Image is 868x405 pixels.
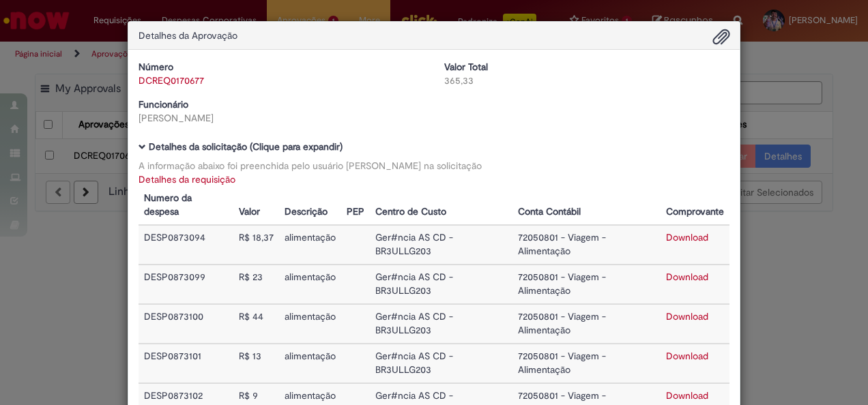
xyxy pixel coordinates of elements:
[370,186,512,225] th: Centro de Custo
[666,350,708,362] a: Download
[139,173,235,185] a: Detalhes da requisição
[370,304,512,344] td: Ger#ncia AS CD - BR3ULLG203
[139,74,204,87] a: DCREQ0170677
[666,310,708,322] a: Download
[279,304,341,344] td: alimentação
[139,61,173,73] b: Número
[139,29,237,42] span: Detalhes da Aprovação
[444,61,488,73] b: Valor Total
[139,344,233,383] td: DESP0873101
[233,304,280,344] td: R$ 44
[370,344,512,383] td: Ger#ncia AS CD - BR3ULLG203
[139,186,233,225] th: Numero da despesa
[233,265,280,304] td: R$ 23
[139,265,233,304] td: DESP0873099
[139,111,424,125] div: [PERSON_NAME]
[279,344,341,383] td: alimentação
[233,225,280,265] td: R$ 18,37
[512,186,661,225] th: Conta Contábil
[139,98,188,110] b: Funcionário
[279,265,341,304] td: alimentação
[279,186,341,225] th: Descrição
[512,265,661,304] td: 72050801 - Viagem - Alimentação
[139,304,233,344] td: DESP0873100
[666,231,708,243] a: Download
[139,159,729,172] div: A informação abaixo foi preenchida pelo usuário [PERSON_NAME] na solicitação
[370,225,512,265] td: Ger#ncia AS CD - BR3ULLG203
[341,186,370,225] th: PEP
[666,389,708,402] a: Download
[149,140,343,153] b: Detalhes da solicitação (Clique para expandir)
[139,225,233,265] td: DESP0873094
[661,186,729,225] th: Comprovante
[512,225,661,265] td: 72050801 - Viagem - Alimentação
[444,74,729,87] div: 365,33
[512,344,661,383] td: 72050801 - Viagem - Alimentação
[370,265,512,304] td: Ger#ncia AS CD - BR3ULLG203
[233,186,280,225] th: Valor
[279,225,341,265] td: alimentação
[233,344,280,383] td: R$ 13
[139,142,729,152] h5: Detalhes da solicitação (Clique para expandir)
[666,271,708,283] a: Download
[512,304,661,344] td: 72050801 - Viagem - Alimentação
